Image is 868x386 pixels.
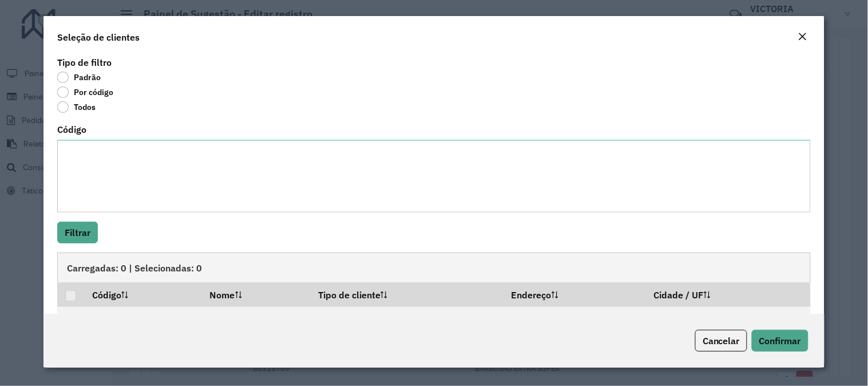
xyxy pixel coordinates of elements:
[311,282,504,306] th: Tipo de cliente
[57,307,811,333] td: Nenhum registro encontrado
[84,282,202,306] th: Código
[57,123,86,136] label: Código
[646,282,811,306] th: Cidade / UF
[752,330,808,352] button: Confirmar
[202,282,311,306] th: Nome
[695,330,747,352] button: Cancelar
[57,253,811,282] div: Carregadas: 0 | Selecionadas: 0
[57,86,113,98] label: Por código
[504,282,646,306] th: Endereço
[703,335,740,346] span: Cancelar
[798,32,807,41] em: Fechar
[57,101,96,113] label: Todos
[57,30,140,44] h4: Seleção de clientes
[759,335,801,346] span: Confirmar
[57,56,112,69] label: Tipo de filtro
[795,30,811,45] button: Close
[57,72,101,83] label: Padrão
[57,222,98,243] button: Filtrar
